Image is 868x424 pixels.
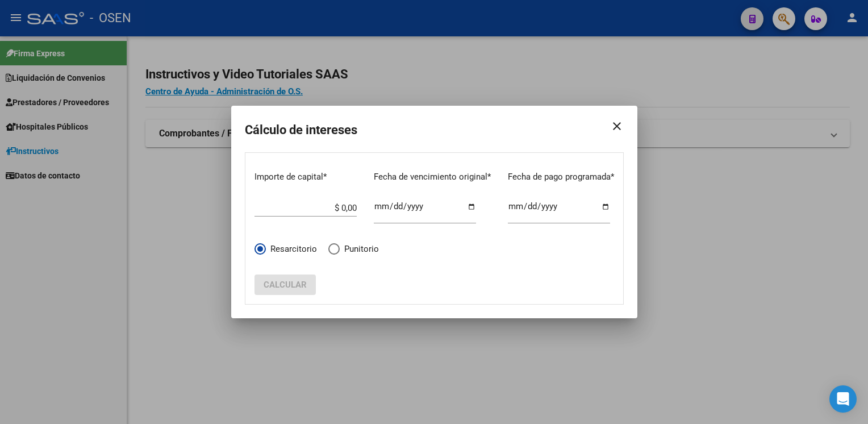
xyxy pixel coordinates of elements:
span: Resarcitorio [266,243,317,256]
p: Fecha de vencimiento original [374,171,491,184]
mat-icon: close [601,110,624,142]
p: Fecha de pago programada [508,171,614,184]
span: Punitorio [340,243,379,256]
h2: Cálculo de intereses [245,119,624,141]
mat-radio-group: Elija una opción * [254,243,390,261]
button: Calcular [254,275,316,295]
span: Calcular [264,280,307,290]
p: Importe de capital [254,171,357,184]
div: Open Intercom Messenger [829,385,857,413]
